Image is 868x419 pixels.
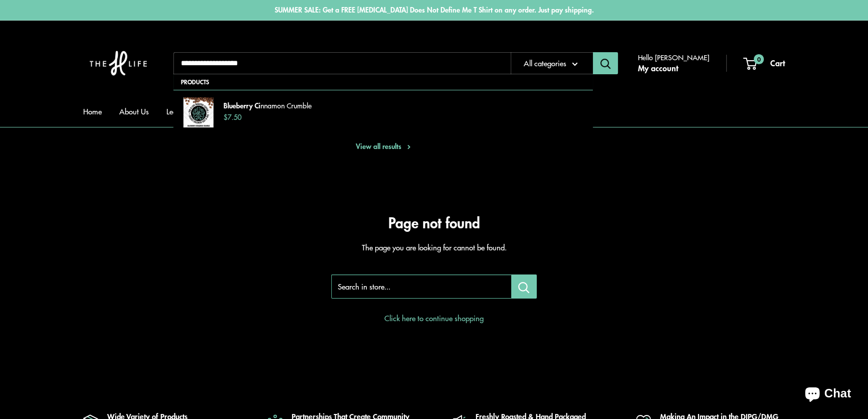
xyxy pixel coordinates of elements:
[83,213,785,233] p: Page not found
[593,52,618,74] button: Search
[173,135,593,158] button: View all results
[83,104,102,118] a: Home
[166,104,226,118] a: Leave A Legacy
[119,104,149,118] a: About Us
[83,31,153,96] img: The H Life
[173,74,593,89] p: Products
[224,101,583,111] p: nnamon Crumble
[770,57,785,69] span: Cart
[173,90,593,135] a: Blueberry Cinnamon Crumble Blueberry Cinnamon Crumble $7.50
[183,97,213,127] img: Blueberry Cinnamon Crumble
[796,378,860,411] inbox-online-store-chat: Shopify online store chat
[744,56,785,71] a: 0 Cart
[638,51,709,64] span: Hello [PERSON_NAME]
[754,54,764,64] span: 0
[224,112,242,122] span: $7.50
[83,240,785,254] p: The page you are looking for cannot be found.
[173,52,511,74] input: Search...
[638,61,678,76] a: My account
[224,100,261,111] strong: Blueberry Ci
